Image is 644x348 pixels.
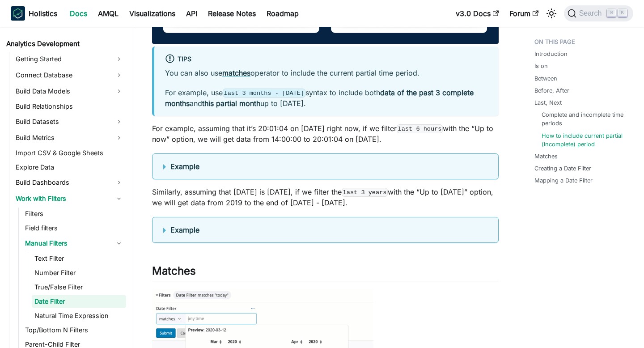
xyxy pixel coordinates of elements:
[22,236,126,250] a: Manual Filters
[13,161,126,174] a: Explore Data
[534,98,562,107] a: Last, Next
[29,8,57,19] b: Holistics
[165,54,488,65] div: TIPS
[152,123,499,144] p: For example, assuming that it’s 20:01:04 on [DATE] right now, if we filter with the “Up to now” o...
[124,6,181,21] a: Visualizations
[202,99,260,108] strong: this partial month
[22,222,126,234] a: Field filters
[22,324,126,336] a: Top/Bottom N Filters
[170,162,199,171] b: Example
[576,9,607,17] span: Search
[13,84,126,98] a: Build Data Models
[13,147,126,159] a: Import CSV & Google Sheets
[222,68,250,77] a: matches
[32,295,126,308] a: Date Filter
[152,264,499,281] h2: Matches
[163,161,487,172] summary: Example
[223,89,305,98] code: last 3 months - [DATE]
[13,100,126,113] a: Build Relationships
[181,6,203,21] a: API
[32,252,126,265] a: Text Filter
[607,9,616,17] kbd: ⌘
[534,62,548,70] a: Is on
[544,6,559,21] button: Switch between dark and light mode (currently light mode)
[13,68,126,82] a: Connect Database
[534,74,557,83] a: Between
[534,176,593,185] a: Mapping a Date Filter
[397,124,443,133] code: last 6 hours
[342,188,388,197] code: last 3 years
[165,87,488,109] p: For example, use syntax to include both and up to [DATE].
[203,6,261,21] a: Release Notes
[32,310,126,322] a: Natural Time Expression
[13,175,126,190] a: Build Dashboards
[534,152,558,161] a: Matches
[93,6,124,21] a: AMQL
[152,187,499,208] p: Similarly, assuming that [DATE] is [DATE], if we filter the with the “Up to [DATE]” option, we wi...
[13,52,126,66] a: Getting Started
[534,86,569,95] a: Before, After
[13,191,126,206] a: Work with Filters
[22,208,126,220] a: Filters
[618,9,627,17] kbd: K
[13,115,126,129] a: Build Datasets
[504,6,544,21] a: Forum
[11,6,25,21] img: Holistics
[13,131,126,145] a: Build Metrics
[542,110,626,127] a: Complete and incomplete time periods
[32,267,126,279] a: Number Filter
[450,6,504,21] a: v3.0 Docs
[32,281,126,293] a: True/False Filter
[4,38,126,50] a: Analytics Development
[64,6,93,21] a: Docs
[163,225,487,235] summary: Example
[542,132,626,149] a: How to include current partial (incomplete) period
[534,164,591,173] a: Creating a Date Filter
[11,6,57,21] a: HolisticsHolistics
[534,50,568,58] a: Introduction
[165,68,488,78] p: You can also use operator to include the current partial time period.
[261,6,304,21] a: Roadmap
[170,225,199,234] b: Example
[564,5,633,21] button: Search (Command+K)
